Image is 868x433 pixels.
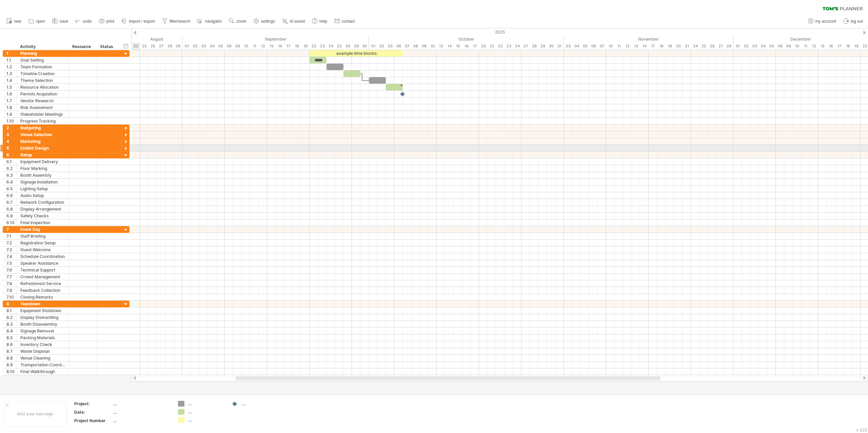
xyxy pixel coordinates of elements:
div: Tuesday, 14 October 2025 [445,43,454,50]
a: my account [806,17,838,26]
div: Wednesday, 17 September 2025 [284,43,293,50]
div: Audio Setup [20,192,65,199]
div: Stakeholder Meetings [20,111,65,117]
div: Thursday, 30 October 2025 [547,43,555,50]
div: Registration Setup [20,240,65,246]
div: Thursday, 16 October 2025 [462,43,471,50]
div: Vendor Research [20,98,65,104]
div: Status [100,43,115,50]
div: Friday, 19 September 2025 [301,43,310,50]
div: Thursday, 4 September 2025 [208,43,216,50]
div: Wednesday, 3 September 2025 [199,43,208,50]
div: .... [241,401,278,407]
div: Friday, 24 October 2025 [513,43,521,50]
div: 5 [6,145,17,151]
div: Marketing [20,138,65,145]
div: Floor Marking [20,165,65,172]
div: November 2025 [564,36,733,43]
span: log out [851,19,863,24]
div: Monday, 25 August 2025 [140,43,149,50]
div: Planning [20,50,65,57]
div: Wednesday, 1 October 2025 [369,43,377,50]
div: Friday, 29 August 2025 [174,43,182,50]
div: 1.4 [6,77,17,84]
div: Friday, 5 September 2025 [216,43,225,50]
div: Staff Briefing [20,233,65,239]
div: September 2025 [182,36,369,43]
div: 8.9 [6,362,17,368]
div: Thursday, 28 August 2025 [165,43,174,50]
div: Friday, 21 November 2025 [683,43,691,50]
div: Thursday, 13 November 2025 [632,43,640,50]
div: Thursday, 6 November 2025 [589,43,598,50]
div: 6.4 [6,179,17,185]
div: Packing Materials [20,334,65,341]
div: Venue Selection [20,131,65,138]
div: Permits Acquisition [20,91,65,97]
div: Wednesday, 12 November 2025 [623,43,632,50]
div: 6.7 [6,199,17,205]
div: 7.10 [6,294,17,300]
div: Theme Selection [20,77,65,84]
span: my account [815,19,836,24]
div: Wednesday, 17 December 2025 [835,43,844,50]
a: settings [252,17,277,26]
div: Monday, 1 September 2025 [182,43,191,50]
div: Guest Welcome [20,246,65,253]
div: Thursday, 11 September 2025 [250,43,259,50]
div: Booth Assembly [20,172,65,178]
a: navigator [196,17,224,26]
div: Teardown [20,301,65,307]
div: 7.2 [6,240,17,246]
div: Monday, 29 September 2025 [352,43,360,50]
span: contact [342,19,355,24]
div: 6.9 [6,213,17,219]
div: Friday, 3 October 2025 [386,43,394,50]
div: Wednesday, 10 September 2025 [242,43,250,50]
div: Thursday, 2 October 2025 [377,43,386,50]
div: 7.7 [6,274,17,280]
div: 8.10 [6,368,17,375]
div: Tuesday, 16 September 2025 [276,43,284,50]
div: Monday, 3 November 2025 [564,43,572,50]
div: Thursday, 9 October 2025 [420,43,428,50]
div: 8.3 [6,321,17,327]
div: Project Number [74,418,112,424]
div: Monday, 17 November 2025 [649,43,657,50]
div: v 422 [856,428,867,433]
span: AI assist [290,19,305,24]
div: Tuesday, 4 November 2025 [572,43,581,50]
span: new [14,19,21,24]
div: Tuesday, 9 September 2025 [233,43,242,50]
div: 6.10 [6,219,17,226]
div: 7.5 [6,260,17,266]
a: import / export [120,17,157,26]
div: .... [113,418,170,424]
span: save [60,19,68,24]
div: Thursday, 18 December 2025 [844,43,852,50]
div: Friday, 26 September 2025 [343,43,352,50]
div: Thursday, 11 December 2025 [801,43,810,50]
div: Wednesday, 19 November 2025 [666,43,674,50]
div: Tuesday, 9 December 2025 [784,43,793,50]
div: 1.3 [6,70,17,77]
span: settings [261,19,275,24]
div: Tuesday, 26 August 2025 [149,43,157,50]
div: Wednesday, 5 November 2025 [581,43,589,50]
div: Risk Assessment [20,104,65,111]
div: 6.8 [6,206,17,212]
div: 8.7 [6,348,17,354]
div: 8.4 [6,328,17,334]
div: .... [113,409,170,415]
span: print [106,19,114,24]
div: 8.6 [6,341,17,348]
div: 1.2 [6,64,17,70]
a: zoom [227,17,248,26]
div: Friday, 31 October 2025 [555,43,564,50]
div: Project: [74,401,112,407]
div: 3 [6,131,17,138]
div: 1.5 [6,84,17,90]
div: Inventory Check [20,341,65,348]
a: AI assist [280,17,307,26]
div: Wednesday, 3 December 2025 [750,43,759,50]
